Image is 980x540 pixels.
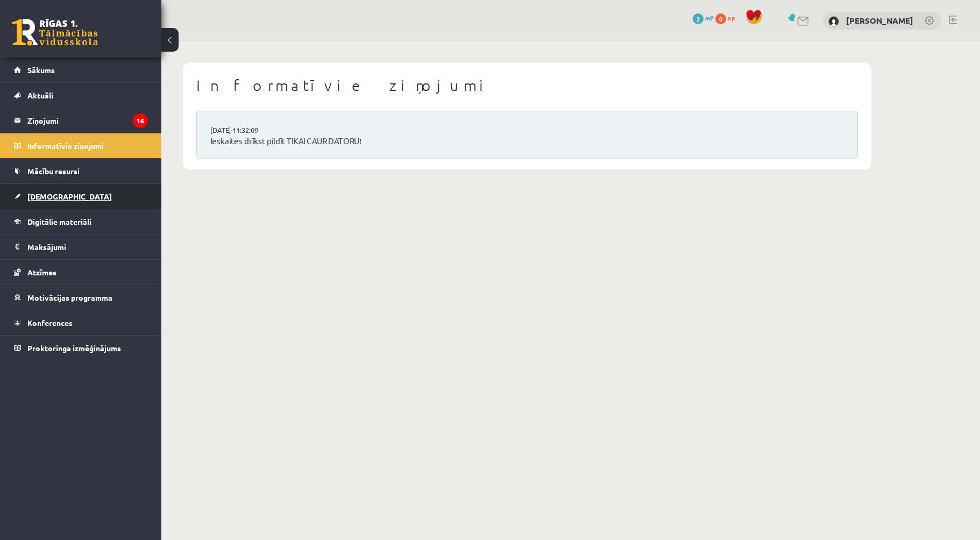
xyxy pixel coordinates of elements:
a: [DEMOGRAPHIC_DATA] [14,184,148,209]
a: Rīgas 1. Tālmācības vidusskola [12,19,98,46]
a: Motivācijas programma [14,285,148,310]
span: Digitālie materiāli [27,217,91,226]
img: Eduards Maksimovs [828,16,839,27]
span: mP [705,13,714,22]
span: xp [728,13,735,22]
a: Ziņojumi16 [14,108,148,133]
span: Proktoringa izmēģinājums [27,343,121,353]
span: Mācību resursi [27,166,80,176]
span: Motivācijas programma [27,293,112,302]
span: Sākums [27,65,55,75]
a: Sākums [14,58,148,82]
a: Konferences [14,310,148,335]
span: 2 [693,13,704,24]
a: Proktoringa izmēģinājums [14,336,148,360]
h1: Informatīvie ziņojumi [196,76,858,95]
a: Informatīvie ziņojumi [14,133,148,158]
span: Konferences [27,318,73,328]
a: 2 mP [693,13,714,22]
legend: Informatīvie ziņojumi [27,133,148,158]
a: 0 xp [715,13,740,22]
a: Mācību resursi [14,159,148,183]
span: Atzīmes [27,267,56,277]
a: [DATE] 11:32:09 [210,125,291,136]
span: Aktuāli [27,90,53,100]
legend: Ziņojumi [27,108,148,133]
span: [DEMOGRAPHIC_DATA] [27,191,112,201]
a: Aktuāli [14,83,148,108]
i: 16 [133,113,148,128]
a: Ieskaites drīkst pildīt TIKAI CAUR DATORU! [210,135,844,147]
legend: Maksājumi [27,235,148,259]
a: [PERSON_NAME] [846,15,913,26]
a: Atzīmes [14,260,148,285]
a: Digitālie materiāli [14,209,148,234]
span: 0 [715,13,726,24]
a: Maksājumi [14,235,148,259]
